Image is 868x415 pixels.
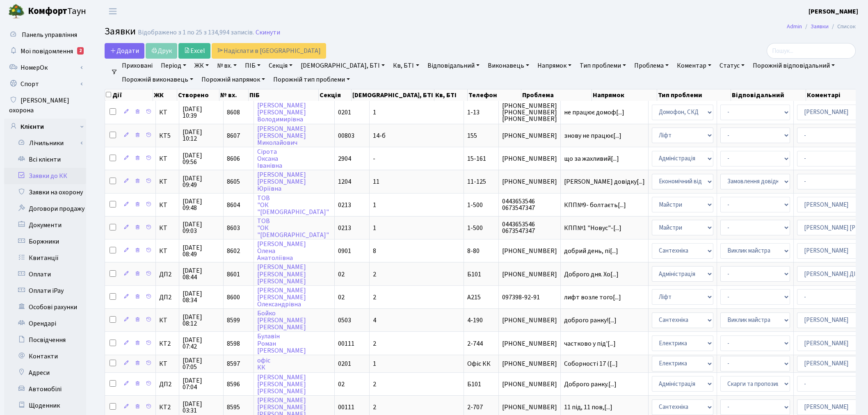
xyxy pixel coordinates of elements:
a: Статус [716,59,748,73]
a: Заявки [811,22,829,31]
span: Б101 [467,270,481,279]
span: КТ [159,360,176,367]
span: Мої повідомлення [21,47,73,56]
span: 0443653546 0673547347 [502,221,557,234]
span: 8 [373,246,376,255]
span: [PHONE_NUMBER] [502,381,557,388]
a: Admin [787,22,802,31]
span: [DATE] 09:56 [183,152,220,165]
span: 0213 [338,201,351,210]
span: [DATE] 10:39 [183,106,220,119]
th: Тип проблеми [657,89,731,101]
th: Кв, БТІ [434,89,467,101]
span: [PHONE_NUMBER] [PHONE_NUMBER] [PHONE_NUMBER] [502,103,557,122]
a: Лічильники [9,135,86,151]
span: 2 [373,403,376,412]
a: Спорт [4,76,86,92]
a: Всі клієнти [4,151,86,168]
th: Дії [105,89,153,101]
a: Напрямок [534,59,575,73]
span: КТ [159,109,176,116]
span: 2-707 [467,403,483,412]
a: Порожній виконавець [119,73,196,87]
span: Б101 [467,380,481,389]
a: Щоденник [4,397,86,414]
span: [PHONE_NUMBER] [502,360,557,367]
span: 11-125 [467,177,486,186]
th: ПІБ [249,89,319,101]
span: 8602 [227,246,240,255]
span: 8599 [227,316,240,325]
a: офісКК [257,356,270,372]
span: 2-744 [467,339,483,348]
span: доброго ранку![...] [564,316,617,325]
span: КТ [159,248,176,254]
span: [DATE] 07:04 [183,377,220,390]
a: ТОВ"ОК"[DEMOGRAPHIC_DATA]" [257,194,329,217]
div: 2 [77,47,84,55]
th: Напрямок [592,89,657,101]
a: Порожній відповідальний [749,59,838,73]
span: 2904 [338,154,351,163]
span: частково у під'[...] [564,339,616,348]
span: 4-190 [467,316,483,325]
a: БулавінРоман[PERSON_NAME] [257,332,306,355]
span: 00803 [338,131,354,140]
a: Тип проблеми [576,59,629,73]
span: 2 [373,339,376,348]
th: Секція [319,89,352,101]
a: ЖК [191,59,212,73]
span: 0901 [338,246,351,255]
a: Контакти [4,348,86,365]
span: [PHONE_NUMBER] [502,317,557,324]
span: [DATE] 07:42 [183,337,220,350]
a: [PERSON_NAME]ОленаАнатоліївна [257,239,306,262]
b: Комфорт [28,5,67,18]
a: Секція [265,59,296,73]
span: Офіс КК [467,359,491,368]
span: 0201 [338,108,351,117]
span: [PHONE_NUMBER] [502,132,557,139]
th: ЖК [153,89,177,101]
span: знову не працює[...] [564,131,621,140]
button: Переключити навігацію [103,5,123,18]
span: 8605 [227,177,240,186]
span: КТ2 [159,340,176,347]
nav: breadcrumb [774,18,868,35]
a: Відповідальний [424,59,483,73]
li: Список [829,22,856,31]
a: Оплати iPay [4,283,86,299]
span: 15-161 [467,154,486,163]
a: [PERSON_NAME][PERSON_NAME]Володимирівна [257,101,306,124]
a: Приховані [119,59,156,73]
span: [DATE] 09:03 [183,221,220,234]
span: лифт возле того[...] [564,293,621,302]
th: Відповідальний [731,89,806,101]
span: 8608 [227,108,240,117]
a: [PERSON_NAME][PERSON_NAME][PERSON_NAME] [257,373,306,396]
span: ДП2 [159,271,176,278]
span: 8597 [227,359,240,368]
a: Договори продажу [4,201,86,217]
span: 8603 [227,223,240,233]
span: 8604 [227,201,240,210]
span: КТ [159,178,176,185]
span: 8600 [227,293,240,302]
a: Excel [178,43,210,59]
span: [DATE] 07:05 [183,357,220,370]
span: [DATE] 08:44 [183,267,220,280]
span: 1-500 [467,223,483,233]
span: 00111 [338,403,354,412]
img: logo.png [8,3,25,20]
span: 2 [373,293,376,302]
span: 8607 [227,131,240,140]
span: КПП№1 "Новус"-[...] [564,223,621,233]
span: 02 [338,293,345,302]
span: ДП2 [159,294,176,301]
span: 8598 [227,339,240,348]
a: Орендарі [4,315,86,332]
span: 02 [338,380,345,389]
a: Панель управління [4,27,86,43]
span: 02 [338,270,345,279]
span: 8-80 [467,246,480,255]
